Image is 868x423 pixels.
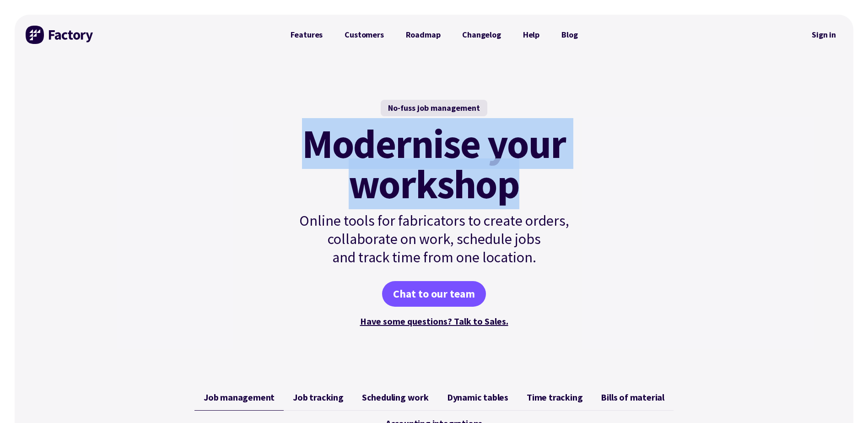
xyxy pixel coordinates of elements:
[447,392,508,403] span: Dynamic tables
[805,24,842,45] nav: Secondary Navigation
[381,100,487,116] div: No-fuss job management
[382,281,486,307] a: Chat to our team
[280,26,334,44] a: Features
[293,392,344,403] span: Job tracking
[527,392,582,403] span: Time tracking
[451,26,512,44] a: Changelog
[280,26,589,44] nav: Primary Navigation
[280,211,589,266] p: Online tools for fabricators to create orders, collaborate on work, schedule jobs and track time ...
[550,26,588,44] a: Blog
[204,392,275,403] span: Job management
[601,392,664,403] span: Bills of material
[716,324,868,423] iframe: Chat Widget
[362,392,429,403] span: Scheduling work
[395,26,452,44] a: Roadmap
[26,26,94,44] img: Factory
[805,24,842,45] a: Sign in
[512,26,550,44] a: Help
[302,124,566,204] mark: Modernise your workshop
[360,315,508,327] a: Have some questions? Talk to Sales.
[334,26,394,44] a: Customers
